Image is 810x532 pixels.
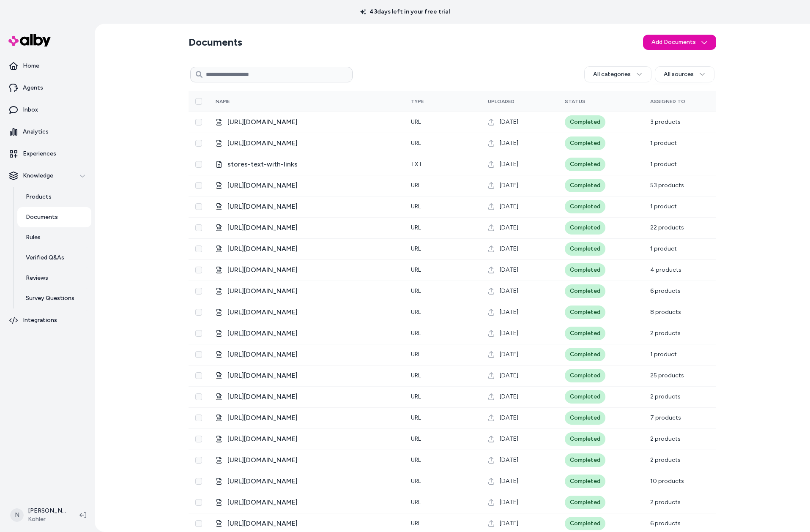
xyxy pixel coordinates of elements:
p: 43 days left in your free trial [355,8,455,16]
p: Rules [26,233,41,242]
div: Completed [565,221,605,235]
div: 1581266-2/.pdf [216,244,397,254]
span: stores-text-with-links [227,159,298,169]
div: Completed [565,158,605,171]
a: Products [17,187,91,207]
span: [URL][DOMAIN_NAME] [227,244,298,254]
span: [URL][DOMAIN_NAME] [227,328,298,338]
span: All sources [664,70,694,79]
div: 1385274-5/.pdf [216,328,397,338]
span: URL [411,372,421,379]
span: [URL][DOMAIN_NAME] [227,434,298,444]
div: Completed [565,369,605,382]
p: Home [23,62,39,70]
div: Completed [565,263,605,277]
span: URL [411,456,421,464]
button: Select row [195,161,202,168]
div: Completed [565,306,605,319]
button: Select row [195,140,202,147]
div: Completed [565,496,605,509]
span: [DATE] [500,224,518,232]
button: Select row [195,119,202,125]
span: 1 product [650,351,677,358]
a: Survey Questions [17,288,91,308]
div: stores-text-with-links.txt [216,159,397,169]
span: [DATE] [500,181,518,190]
div: Completed [565,411,605,425]
span: URL [411,224,421,231]
span: URL [411,139,421,147]
span: [DATE] [500,160,518,169]
button: Select row [195,309,202,316]
button: Select row [195,224,202,231]
a: Analytics [3,122,91,142]
p: Inbox [23,106,38,114]
div: 1456322-2/.pdf [216,413,397,423]
span: 2 products [650,393,681,400]
div: 1553362-2/.pdf [216,307,397,317]
button: Select row [195,330,202,337]
span: URL [411,308,421,316]
a: Verified Q&As [17,248,91,268]
button: Select row [195,457,202,464]
span: [DATE] [500,414,518,422]
span: [URL][DOMAIN_NAME] [227,117,298,127]
span: 10 products [650,477,684,485]
span: 1 product [650,245,677,252]
span: [URL][DOMAIN_NAME] [227,413,298,423]
span: 7 products [650,414,681,421]
span: [URL][DOMAIN_NAME] [227,265,298,275]
div: 1531018-2/.pdf [216,286,397,296]
span: URL [411,266,421,273]
p: Agents [23,84,43,92]
span: URL [411,520,421,527]
span: [URL][DOMAIN_NAME] [227,349,298,360]
button: Select row [195,372,202,379]
span: 53 products [650,182,684,189]
button: Select row [195,203,202,210]
button: Select row [195,182,202,189]
span: URL [411,182,421,189]
span: [DATE] [500,245,518,253]
div: 1561054-2/.pdf [216,180,397,191]
span: Uploaded [488,98,514,104]
div: 1530411-2/.pdf [216,371,397,381]
span: 1 product [650,139,677,147]
div: Completed [565,242,605,256]
div: Completed [565,200,605,213]
span: URL [411,287,421,295]
button: Select row [195,436,202,442]
div: Completed [565,348,605,361]
span: URL [411,435,421,442]
p: Experiences [23,150,56,158]
a: Rules [17,227,91,248]
p: Products [26,193,52,201]
div: Completed [565,327,605,340]
span: URL [411,203,421,210]
span: URL [411,477,421,485]
div: Completed [565,284,605,298]
span: [DATE] [500,266,518,274]
div: 1637599-2/.pdf [216,434,397,444]
span: 2 products [650,330,681,337]
span: [URL][DOMAIN_NAME] [227,518,298,529]
span: [URL][DOMAIN_NAME] [227,392,298,402]
span: 1 product [650,161,677,168]
span: URL [411,351,421,358]
a: Inbox [3,100,91,120]
img: alby Logo [8,34,51,46]
span: [URL][DOMAIN_NAME] [227,180,298,191]
span: All categories [593,70,631,79]
span: 3 products [650,118,681,125]
span: Type [411,98,424,104]
div: 1207552-2/.pdf [216,455,397,465]
span: URL [411,330,421,337]
div: Completed [565,475,605,488]
button: All sources [655,66,714,82]
span: [DATE] [500,308,518,316]
span: 6 products [650,520,681,527]
span: [URL][DOMAIN_NAME] [227,307,298,317]
div: 1521976-2/.pdf [216,223,397,233]
span: [URL][DOMAIN_NAME] [227,286,298,296]
div: Completed [565,517,605,530]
